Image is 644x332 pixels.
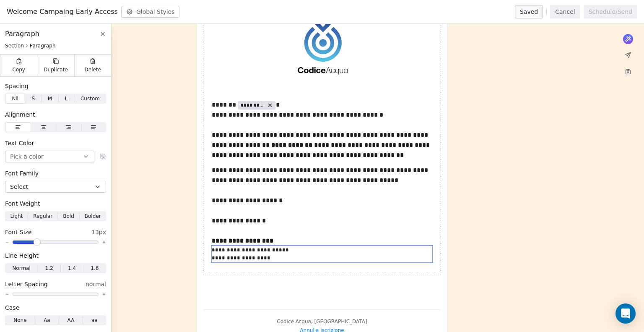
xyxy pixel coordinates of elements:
[10,212,23,220] span: Light
[91,264,99,272] span: 1.6
[30,42,56,49] span: Paragraph
[121,6,180,18] button: Global Styles
[80,95,100,102] span: Custom
[5,303,19,312] span: Case
[5,29,39,39] span: Paragraph
[68,264,76,272] span: 1.4
[65,95,68,102] span: L
[13,316,26,324] span: None
[5,169,39,178] span: Font Family
[550,5,580,18] button: Cancel
[5,280,48,288] span: Letter Spacing
[91,228,106,236] span: 13px
[5,199,40,208] span: Font Weight
[12,66,25,73] span: Copy
[584,5,637,18] button: Schedule/Send
[45,264,53,272] span: 1.2
[5,139,34,147] span: Text Color
[44,66,68,73] span: Duplicate
[86,280,106,288] span: normal
[85,66,101,73] span: Delete
[5,151,94,162] button: Pick a color
[515,5,543,18] button: Saved
[12,264,30,272] span: Normal
[5,228,32,236] span: Font Size
[48,95,52,102] span: M
[5,110,35,119] span: Alignment
[5,251,39,260] span: Line Height
[5,42,24,49] span: Section
[85,212,101,220] span: Bolder
[44,316,50,324] span: Aa
[63,212,74,220] span: Bold
[67,316,74,324] span: AA
[31,95,35,102] span: S
[5,82,29,90] span: Spacing
[7,7,118,17] span: Welcome Campaing Early Access
[10,183,28,191] span: Select
[33,212,52,220] span: Regular
[91,316,98,324] span: aa
[615,303,636,324] div: Open Intercom Messenger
